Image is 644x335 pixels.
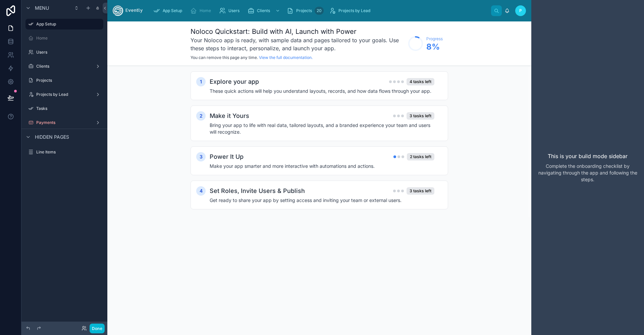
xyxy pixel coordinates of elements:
label: Tasks [36,106,102,111]
h1: Noloco Quickstart: Build with AI, Launch with Power [191,27,405,36]
a: Users [217,5,244,17]
label: Line Items [36,149,102,155]
span: 8 % [426,42,443,52]
div: 3 tasks left [407,112,434,120]
a: App Setup [151,5,187,17]
span: Hidden pages [35,134,69,140]
label: App Setup [36,21,99,27]
div: 2 tasks left [407,153,434,160]
h2: Set Roles, Invite Users & Publish [210,186,305,196]
span: Projects by Lead [338,8,370,13]
a: Clients [246,5,283,17]
h2: Explore your app [210,77,259,86]
a: Home [188,5,216,17]
div: scrollable content [148,3,491,18]
a: App Setup [25,19,103,29]
div: 4 tasks left [407,78,434,85]
div: 4 [196,186,206,196]
h4: Bring your app to life with real data, tailored layouts, and a branded experience your team and u... [210,122,434,135]
a: Clients [25,61,103,72]
a: Projects by Lead [327,5,375,17]
button: Done [90,324,105,333]
span: Menu [35,5,49,11]
p: Complete the onboarding checklist by navigating through the app and following the steps. [537,163,639,183]
p: This is your build mode sidebar [548,152,628,160]
a: Tasks [25,103,103,114]
a: Line Items [25,147,103,157]
h2: Power It Up [210,152,244,161]
div: 3 tasks left [407,187,434,195]
span: Projects [296,8,312,13]
label: Users [36,50,102,55]
img: App logo [113,5,143,16]
h4: These quick actions will help you understand layouts, records, and how data flows through your app. [210,88,434,94]
a: Payments [25,117,103,128]
span: Home [200,8,211,13]
h4: Get ready to share your app by setting access and inviting your team or external users. [210,197,434,204]
span: P [519,8,522,13]
span: App Setup [163,8,182,13]
a: Users [25,47,103,58]
a: Projects20 [285,5,326,17]
span: Users [228,8,239,13]
a: View the full documentation. [259,55,313,60]
div: 2 [196,111,206,121]
h3: Your Noloco app is ready, with sample data and pages tailored to your goals. Use these steps to i... [191,36,405,52]
h2: Make it Yours [210,111,249,121]
label: Clients [36,64,93,69]
label: Home [36,36,102,41]
label: Projects [36,78,102,83]
a: Projects by Lead [25,89,103,100]
label: Payments [36,120,93,125]
div: scrollable content [107,66,531,228]
a: Projects [25,75,103,86]
span: You can remove this page any time. [191,55,258,60]
div: 3 [196,152,206,161]
div: 20 [315,7,324,15]
h4: Make your app smarter and more interactive with automations and actions. [210,163,434,170]
div: 1 [196,77,206,86]
span: Progress [426,36,443,42]
label: Projects by Lead [36,92,93,97]
span: Clients [257,8,270,13]
a: Home [25,33,103,44]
